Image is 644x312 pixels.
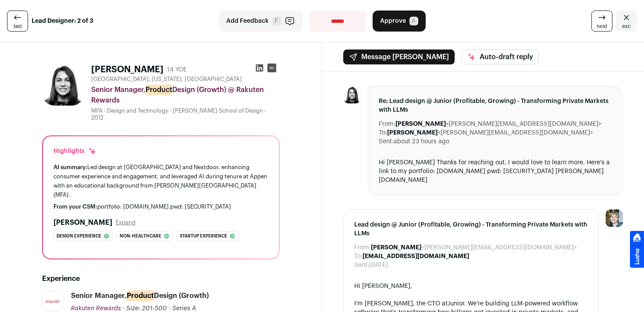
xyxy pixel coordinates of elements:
div: 14 YOE [167,65,187,74]
a: Close [616,11,637,32]
span: AI summary: [53,164,87,170]
img: 6494470-medium_jpg [605,209,623,227]
img: b1af3ebde8de57a715fe3a46132d68a251bdba6b7d1d1e9d9f819cadcfa7e95a.jpg [43,291,63,312]
span: [GEOGRAPHIC_DATA], [US_STATE], [GEOGRAPHIC_DATA] [91,76,242,83]
h2: [PERSON_NAME] [53,217,112,228]
span: Approve [380,17,406,25]
div: Led design at [GEOGRAPHIC_DATA] and Nextdoor, enhancing consumer experience and engagement, and l... [53,163,268,200]
span: Add Feedback [226,17,269,25]
dd: about 23 hours ago [394,137,449,146]
a: last [7,11,28,32]
button: Message [PERSON_NAME] [343,50,455,64]
div: MFA - Design and Technology - [PERSON_NAME] School of Design - 2012 [91,107,280,121]
b: [PERSON_NAME] [387,130,438,136]
b: [EMAIL_ADDRESS][DOMAIN_NAME] [363,253,469,259]
dd: [DATE] [369,261,388,269]
h1: [PERSON_NAME] [91,64,164,76]
mark: Product [127,291,154,301]
img: e6fde85ba254a2825cb01271db5f707139e971d1c44ecf4fa7993339f413c679 [42,64,84,106]
div: Highlights [53,147,97,156]
span: esc [622,23,631,30]
div: Senior Manager, Design (Growth) @ Rakuten Rewards [91,85,280,106]
b: [PERSON_NAME] [371,245,421,251]
h2: Experience [42,273,280,284]
b: [PERSON_NAME] [395,121,446,127]
dt: From: [354,243,371,252]
span: F [272,17,281,25]
dt: To: [354,252,363,261]
span: Rakuten Rewards [71,305,121,312]
a: next [591,11,612,32]
dt: Sent: [354,261,369,269]
button: Approve A [373,11,426,32]
dd: <[PERSON_NAME][EMAIL_ADDRESS][DOMAIN_NAME]> [387,128,593,137]
span: Series A [172,305,196,312]
span: From your CSM: [53,204,97,209]
div: Hi [PERSON_NAME], [354,282,588,291]
div: Hi [PERSON_NAME] Thanks for reaching out. I would love to learn more. Here's a link to my portfol... [379,158,612,184]
dt: From: [379,120,395,128]
span: · Size: 201-500 [123,305,167,312]
button: Expand [116,219,135,226]
strong: Lead Designer: 2 of 3 [32,17,93,25]
button: Auto-draft reply [462,50,539,64]
dt: To: [379,128,387,137]
span: A [409,17,418,25]
span: Non-healthcare [120,232,161,241]
mark: Product [146,85,172,95]
span: Startup experience [180,232,227,241]
span: Design experience [57,232,101,241]
div: portfolio: [DOMAIN_NAME] pwd: [SECURITY_DATA] [53,203,268,210]
dd: <[PERSON_NAME][EMAIL_ADDRESS][DOMAIN_NAME]> [395,120,601,128]
span: Lead design @ Junior (Profitable, Growing) - Transforming Private Markets with LLMs [354,220,588,238]
dt: Sent: [379,137,394,146]
a: Junior [448,301,464,307]
button: Add Feedback F [219,11,302,32]
dd: <[PERSON_NAME][EMAIL_ADDRESS][DOMAIN_NAME]> [371,243,577,252]
span: Re: Lead design @ Junior (Profitable, Growing) - Transforming Private Markets with LLMs [379,97,612,114]
span: next [597,23,607,30]
div: Senior Manager, Design (Growth) [71,291,209,301]
span: last [14,23,22,30]
img: e6fde85ba254a2825cb01271db5f707139e971d1c44ecf4fa7993339f413c679 [343,86,361,103]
